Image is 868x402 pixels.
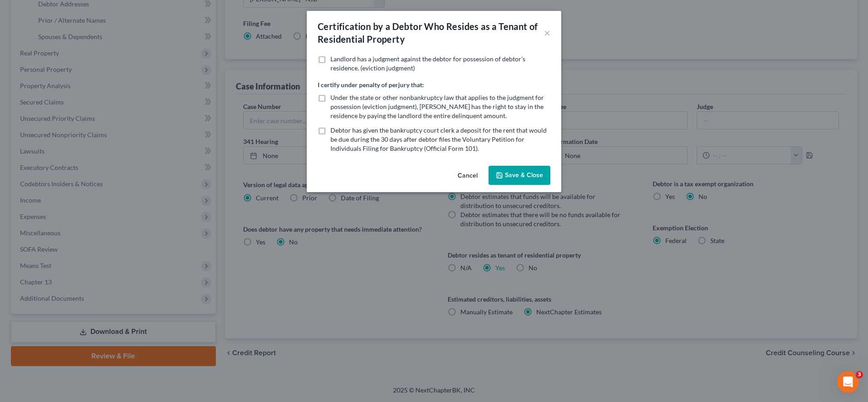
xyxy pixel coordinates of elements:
[330,94,544,119] span: Under the state or other nonbankruptcy law that applies to the judgment for possession (eviction ...
[837,371,859,393] iframe: Intercom live chat
[489,166,550,185] button: Save & Close
[318,80,424,89] label: I certify under penalty of perjury that:
[544,27,550,38] button: ×
[330,126,547,152] span: Debtor has given the bankruptcy court clerk a deposit for the rent that would be due during the 3...
[450,167,485,185] button: Cancel
[318,20,544,45] div: Certification by a Debtor Who Resides as a Tenant of Residential Property
[856,371,863,378] span: 3
[330,55,525,72] span: Landlord has a judgment against the debtor for possession of debtor’s residence. (eviction judgment)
